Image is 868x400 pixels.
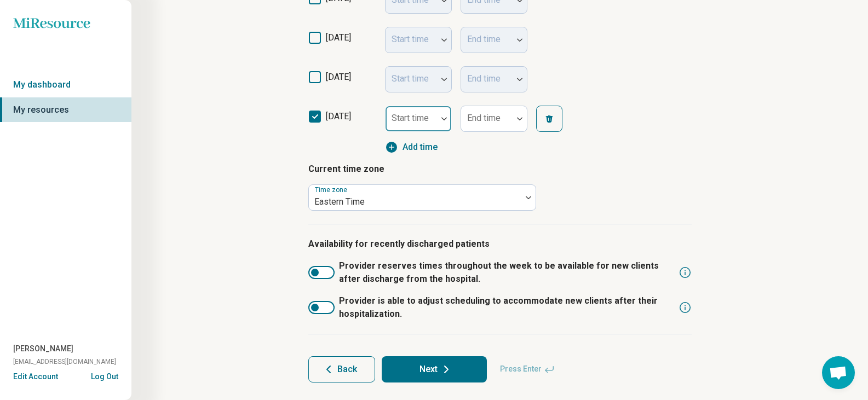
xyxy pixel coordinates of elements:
p: Availability for recently discharged patients [308,237,692,251]
button: Back [308,356,375,382]
label: Time zone [315,186,349,194]
span: Provider reserves times throughout the week to be available for new clients after discharge from ... [339,259,674,286]
p: Current time zone [308,163,692,176]
span: [DATE] [326,72,351,82]
span: [DATE] [326,32,351,43]
span: Press Enter [493,356,561,382]
span: [DATE] [326,111,351,121]
button: Log Out [91,371,118,380]
span: [EMAIL_ADDRESS][DOMAIN_NAME] [13,357,116,367]
span: [PERSON_NAME] [13,343,73,355]
button: Add time [385,141,438,154]
button: Next [382,356,487,382]
span: Provider is able to adjust scheduling to accommodate new clients after their hospitalization. [339,294,674,321]
div: Open chat [822,356,855,389]
label: Start time [392,113,429,123]
span: Add time [403,141,438,154]
span: Back [337,365,357,374]
button: Edit Account [13,371,58,382]
label: End time [467,113,501,123]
